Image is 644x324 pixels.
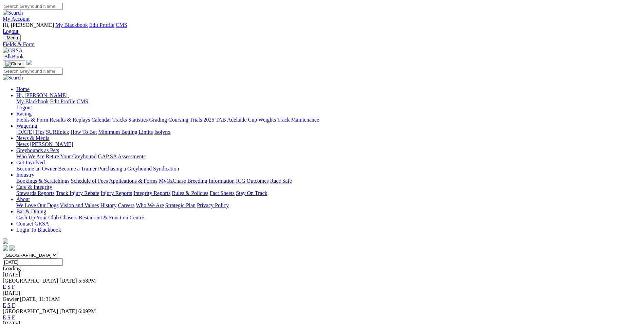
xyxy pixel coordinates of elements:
div: Get Involved [16,166,641,172]
a: S [7,302,11,308]
div: Wagering [16,129,641,135]
span: Hi, [PERSON_NAME] [16,92,68,98]
input: Search [3,68,63,75]
div: My Account [3,22,641,34]
a: Race Safe [270,178,292,184]
a: F [12,302,15,308]
a: Results & Replays [50,117,90,123]
a: Applications & Forms [109,178,158,184]
a: Edit Profile [50,98,75,104]
img: logo-grsa-white.png [26,60,32,65]
a: Purchasing a Greyhound [98,166,152,172]
img: GRSA [3,48,23,54]
a: 2025 TAB Adelaide Cup [203,117,257,123]
input: Select date [3,258,63,266]
div: News & Media [16,141,641,147]
span: [GEOGRAPHIC_DATA] [3,308,58,314]
div: Industry [16,178,641,184]
span: Menu [7,35,18,40]
a: Who We Are [136,202,164,208]
img: Search [3,75,23,81]
a: S [7,314,11,320]
a: Tracks [112,117,127,123]
a: Integrity Reports [133,190,170,196]
a: BlkBook [3,54,24,59]
a: History [100,202,116,208]
a: Schedule of Fees [71,178,108,184]
div: About [16,202,641,209]
a: Home [16,86,30,92]
a: Track Injury Rebate [56,190,99,196]
a: Vision and Values [60,202,99,208]
a: Injury Reports [100,190,132,196]
span: Gawler [3,296,19,302]
a: GAP SA Assessments [98,154,146,159]
img: twitter.svg [10,245,15,251]
a: Care & Integrity [16,184,52,190]
a: Contact GRSA [16,221,49,227]
a: Track Maintenance [277,117,319,123]
a: Stewards Reports [16,190,54,196]
a: CMS [116,22,127,28]
span: [GEOGRAPHIC_DATA] [3,278,58,284]
div: Care & Integrity [16,190,641,196]
a: Bar & Dining [16,209,46,214]
a: About [16,196,30,202]
a: Minimum Betting Limits [98,129,153,135]
button: Toggle navigation [3,60,25,68]
a: My Blackbook [16,98,49,104]
a: Isolynx [154,129,170,135]
a: My Blackbook [55,22,88,28]
a: Fact Sheets [210,190,235,196]
a: Statistics [128,117,148,123]
a: CMS [77,98,88,104]
span: [DATE] [59,308,77,314]
a: Hi, [PERSON_NAME] [16,92,69,98]
a: Become an Owner [16,166,57,172]
span: 11:31AM [39,296,60,302]
a: Cash Up Your Club [16,215,59,220]
a: E [3,284,6,290]
div: [DATE] [3,272,641,278]
img: Search [3,10,23,16]
div: [DATE] [3,290,641,296]
img: facebook.svg [3,245,8,251]
span: [DATE] [20,296,38,302]
div: Bar & Dining [16,215,641,221]
img: logo-grsa-white.png [3,238,8,244]
a: Grading [149,117,167,123]
a: Who We Are [16,154,44,159]
span: 5:58PM [78,278,96,284]
a: S [7,284,11,290]
a: ICG Outcomes [236,178,269,184]
a: Edit Profile [89,22,114,28]
div: Racing [16,117,641,123]
a: We Love Our Dogs [16,202,58,208]
a: E [3,302,6,308]
a: Fields & Form [16,117,48,123]
a: News & Media [16,135,50,141]
a: Logout [3,28,18,34]
a: Stay On Track [236,190,267,196]
a: Strategic Plan [165,202,196,208]
img: Close [5,61,22,67]
a: Syndication [153,166,179,172]
a: Racing [16,111,32,116]
a: Fields & Form [3,41,641,48]
a: Careers [118,202,134,208]
a: Privacy Policy [197,202,229,208]
a: How To Bet [71,129,97,135]
span: 6:09PM [78,308,96,314]
a: [PERSON_NAME] [30,141,73,147]
a: Rules & Policies [172,190,208,196]
a: Chasers Restaurant & Function Centre [60,215,144,220]
span: BlkBook [4,54,24,59]
input: Search [3,3,63,10]
a: Get Involved [16,160,45,165]
a: Trials [189,117,202,123]
a: Become a Trainer [58,166,97,172]
div: Greyhounds as Pets [16,154,641,160]
span: [DATE] [59,278,77,284]
a: Bookings & Scratchings [16,178,69,184]
a: F [12,314,15,320]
